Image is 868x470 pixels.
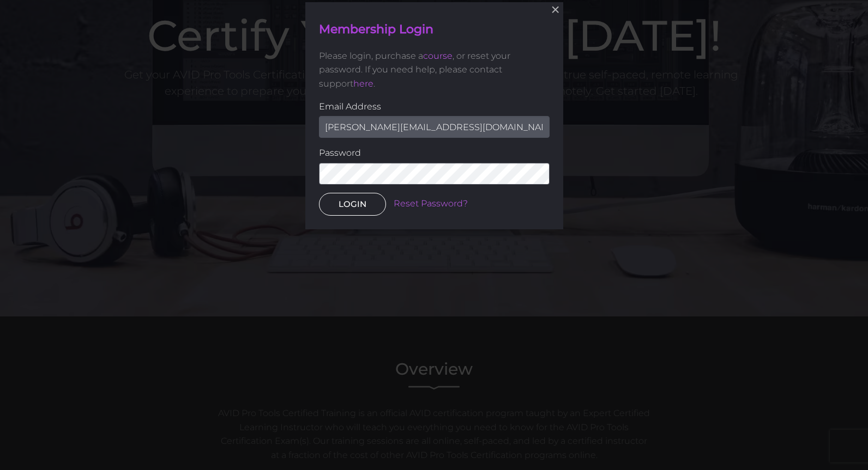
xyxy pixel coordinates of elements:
[353,78,373,89] a: here
[394,198,468,209] a: Reset Password?
[319,100,550,114] label: Email Address
[423,51,453,61] a: course
[319,49,550,91] p: Please login, purchase a , or reset your password. If you need help, please contact support .
[319,21,550,38] h4: Membership Login
[319,146,550,160] label: Password
[319,193,386,216] button: LOGIN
